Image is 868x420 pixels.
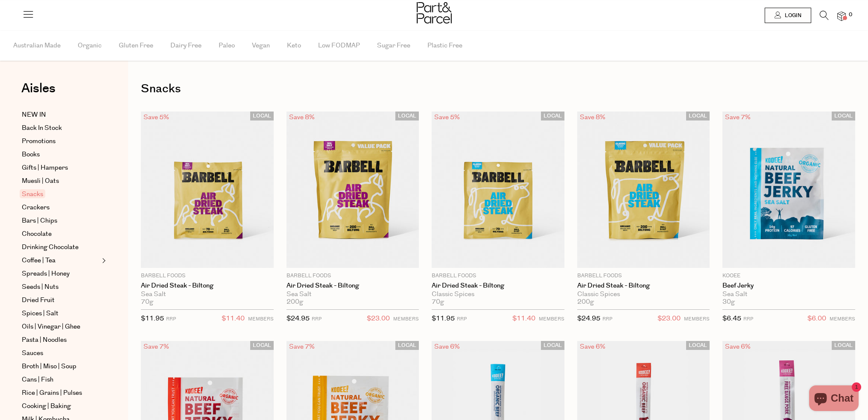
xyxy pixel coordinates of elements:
[141,272,274,280] p: Barbell Foods
[395,112,419,120] span: LOCAL
[22,216,57,226] span: Bars | Chips
[22,322,80,332] span: Oils | Vinegar | Ghee
[830,316,855,322] small: MEMBERS
[457,316,467,322] small: RRP
[22,256,56,266] span: Coffee | Tea
[286,272,419,280] p: Barbell Foods
[22,375,99,385] a: Cans | Fish
[22,136,99,147] a: Promotions
[22,361,99,372] a: Broth | Miso | Soup
[577,272,710,280] p: Barbell Foods
[393,316,419,322] small: MEMBERS
[286,298,303,306] span: 200g
[684,316,710,322] small: MEMBERS
[22,295,55,305] span: Dried Fruit
[22,295,99,305] a: Dried Fruit
[22,375,53,385] span: Cans | Fish
[807,385,861,413] inbox-online-store-chat: Shopify online store chat
[743,316,753,322] small: RRP
[722,282,855,290] a: Beef Jerky
[432,112,564,268] img: Air Dried Steak - Biltong
[686,112,710,120] span: LOCAL
[286,112,419,268] img: Air Dried Steak - Biltong
[222,313,245,324] span: $11.40
[22,335,67,345] span: Pasta | Noodles
[22,282,99,292] a: Seeds | Nuts
[658,313,681,324] span: $23.00
[22,401,99,411] a: Cooking | Baking
[141,282,274,290] a: Air Dried Steak - Biltong
[432,291,564,298] div: Classic Spices
[541,341,564,350] span: LOCAL
[22,242,99,253] a: Drinking Chocolate
[250,341,274,350] span: LOCAL
[141,341,172,352] div: Save 7%
[22,136,56,147] span: Promotions
[286,291,419,298] div: Sea Salt
[219,31,235,61] span: Paleo
[21,82,56,103] a: Aisles
[22,110,99,120] a: NEW IN
[22,335,99,345] a: Pasta | Noodles
[141,112,172,123] div: Save 5%
[22,123,99,133] a: Back In Stock
[577,282,710,290] a: Air Dried Steak - Biltong
[22,189,99,200] a: Snacks
[722,341,753,352] div: Save 6%
[22,401,71,411] span: Cooking | Baking
[100,256,106,266] button: Expand/Collapse Coffee | Tea
[13,31,61,61] span: Australian Made
[22,242,79,253] span: Drinking Chocolate
[141,291,274,298] div: Sea Salt
[577,298,594,306] span: 200g
[22,203,50,213] span: Crackers
[837,12,846,21] a: 0
[577,112,710,268] img: Air Dried Steak - Biltong
[22,388,82,398] span: Rice | Grains | Pulses
[22,216,99,226] a: Bars | Chips
[377,31,410,61] span: Sugar Free
[252,31,270,61] span: Vegan
[286,341,317,352] div: Save 7%
[286,314,310,323] span: $24.95
[170,31,202,61] span: Dairy Free
[722,272,855,280] p: KOOEE
[432,298,444,306] span: 70g
[722,291,855,298] div: Sea Salt
[22,308,99,319] a: Spices | Salt
[765,8,811,23] a: Login
[22,282,58,292] span: Seeds | Nuts
[22,123,62,133] span: Back In Stock
[832,112,855,120] span: LOCAL
[722,314,741,323] span: $6.45
[832,341,855,350] span: LOCAL
[22,348,43,358] span: Sauces
[22,229,99,239] a: Chocolate
[847,11,854,19] span: 0
[577,314,600,323] span: $24.95
[432,314,455,323] span: $11.95
[22,150,99,160] a: Books
[22,163,99,173] a: Gifts | Hampers
[22,256,99,266] a: Coffee | Tea
[577,291,710,298] div: Classic Spices
[141,298,153,306] span: 70g
[22,308,58,319] span: Spices | Salt
[141,79,855,99] h1: Snacks
[722,112,855,268] img: Beef Jerky
[286,282,419,290] a: Air Dried Steak - Biltong
[286,112,317,123] div: Save 8%
[512,313,535,324] span: $11.40
[119,31,153,61] span: Gluten Free
[432,282,564,290] a: Air Dried Steak - Biltong
[22,176,59,186] span: Muesli | Oats
[78,31,102,61] span: Organic
[166,316,176,322] small: RRP
[577,112,608,123] div: Save 8%
[367,313,390,324] span: $23.00
[686,341,710,350] span: LOCAL
[22,348,99,358] a: Sauces
[141,314,164,323] span: $11.95
[312,316,321,322] small: RRP
[22,388,99,398] a: Rice | Grains | Pulses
